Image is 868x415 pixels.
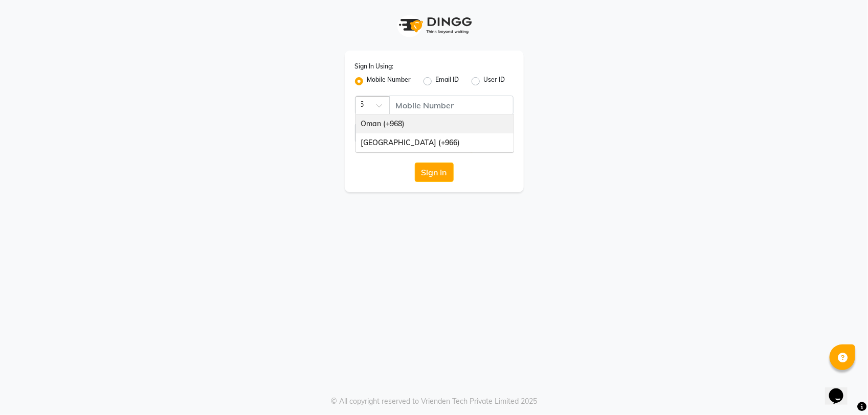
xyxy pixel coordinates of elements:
img: logo1.svg [393,10,475,40]
label: Sign In Using: [355,62,394,71]
div: Oman (+968) [356,114,514,133]
label: Email ID [436,75,459,87]
div: [GEOGRAPHIC_DATA] (+966) [356,133,514,152]
button: Sign In [415,163,454,182]
input: Username [355,123,490,143]
ng-dropdown-panel: Options list [355,114,514,153]
label: Mobile Number [367,75,411,87]
iframe: chat widget [825,374,858,405]
label: User ID [484,75,505,87]
input: Username [389,96,514,115]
